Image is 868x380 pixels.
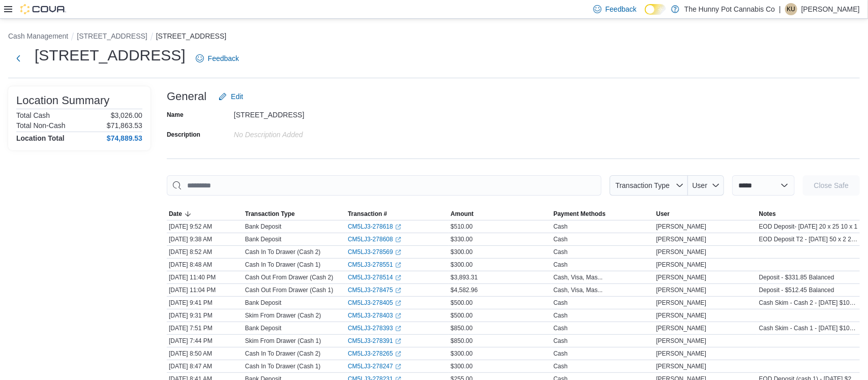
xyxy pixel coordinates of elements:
a: CM5LJ3-278405External link [348,299,401,307]
a: CM5LJ3-278391External link [348,337,401,345]
span: [PERSON_NAME] [656,286,707,294]
div: [DATE] 8:48 AM [167,259,243,271]
p: $71,863.53 [107,121,142,130]
div: Cash [553,223,567,231]
span: User [693,181,708,189]
span: Amount [451,210,473,218]
p: $3,026.00 [111,111,142,119]
span: $300.00 [451,350,472,358]
div: Cash [553,235,567,243]
span: [PERSON_NAME] [656,223,707,231]
span: [PERSON_NAME] [656,235,707,243]
h3: General [167,90,206,103]
span: KU [787,3,796,15]
p: Cash In To Drawer (Cash 2) [245,350,321,358]
div: [DATE] 11:04 PM [167,284,243,296]
span: $300.00 [451,261,472,269]
div: [DATE] 9:31 PM [167,309,243,322]
div: [DATE] 9:41 PM [167,297,243,309]
span: $850.00 [451,324,472,332]
span: $850.00 [451,337,472,345]
h3: Location Summary [16,94,109,107]
div: Cash [553,337,567,345]
div: Korryne Urquhart [785,3,797,15]
a: CM5LJ3-278265External link [348,350,401,358]
span: [PERSON_NAME] [656,350,707,358]
button: Transaction # [346,208,448,220]
div: [DATE] 8:52 AM [167,246,243,258]
button: User [688,175,724,196]
span: [PERSON_NAME] [656,273,707,281]
span: Payment Methods [553,210,606,218]
svg: External link [395,300,401,306]
div: [STREET_ADDRESS] [234,107,370,119]
input: Dark Mode [645,4,666,15]
span: Edit [231,91,243,102]
p: | [779,3,781,15]
nav: An example of EuiBreadcrumbs [8,31,860,43]
span: Close Safe [814,180,849,191]
span: $4,582.96 [451,286,477,294]
button: Next [8,48,28,69]
div: Cash, Visa, Mas... [553,273,603,281]
svg: External link [395,249,401,256]
div: Cash [553,248,567,256]
span: Deposit - $331.85 Balanced [759,273,834,281]
p: Cash In To Drawer (Cash 2) [245,248,321,256]
img: Cova [20,4,66,14]
input: This is a search bar. As you type, the results lower in the page will automatically filter. [167,175,602,196]
button: Notes [757,208,860,220]
h6: Total Non-Cash [16,121,66,130]
span: [PERSON_NAME] [656,337,707,345]
button: Edit [215,86,247,107]
div: [DATE] 7:51 PM [167,322,243,334]
p: Skim From Drawer (Cash 2) [245,311,321,320]
div: [DATE] 8:50 AM [167,347,243,360]
span: $3,893.31 [451,273,477,281]
div: No Description added [234,126,370,139]
svg: External link [395,275,401,281]
div: Cash [553,324,567,332]
span: [PERSON_NAME] [656,261,707,269]
label: Description [167,131,200,139]
span: [PERSON_NAME] [656,248,707,256]
h4: $74,889.53 [107,134,142,142]
span: Feedback [606,4,637,14]
h6: Total Cash [16,111,50,119]
div: [DATE] 9:38 AM [167,233,243,245]
div: Cash [553,362,567,370]
svg: External link [395,288,401,294]
a: CM5LJ3-278569External link [348,248,401,256]
svg: External link [395,262,401,268]
p: Bank Deposit [245,223,281,231]
div: Cash [553,261,567,269]
div: Cash [553,350,567,358]
div: [DATE] 8:47 AM [167,360,243,372]
span: [PERSON_NAME] [656,311,707,320]
button: Transaction Type [610,175,688,196]
svg: External link [395,237,401,243]
p: Bank Deposit [245,324,281,332]
svg: External link [395,338,401,344]
span: [PERSON_NAME] [656,299,707,307]
button: Date [167,208,243,220]
p: Cash Out From Drawer (Cash 1) [245,286,333,294]
a: CM5LJ3-278475External link [348,286,401,294]
a: Feedback [192,48,243,69]
button: Cash Management [8,32,68,40]
span: [PERSON_NAME] [656,362,707,370]
label: Name [167,111,184,119]
p: Bank Deposit [245,299,281,307]
span: EOD Deposit- [DATE] 20 x 25 10 x 1 [759,223,858,231]
span: Cash Skim - Cash 2 - [DATE] $100 x 4 - $20 x 5 [759,299,858,307]
p: Bank Deposit [245,235,281,243]
div: Cash [553,311,567,320]
button: [STREET_ADDRESS] [156,32,226,40]
a: CM5LJ3-278618External link [348,223,401,231]
h1: [STREET_ADDRESS] [35,45,186,66]
button: Close Safe [803,175,860,196]
div: Cash, Visa, Mas... [553,286,603,294]
a: CM5LJ3-278247External link [348,362,401,370]
span: [PERSON_NAME] [656,324,707,332]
